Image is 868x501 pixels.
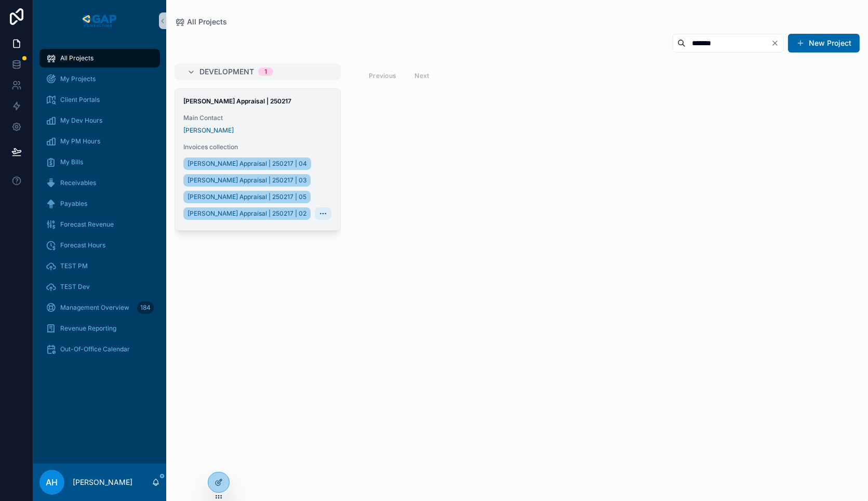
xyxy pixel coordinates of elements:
[39,90,160,109] a: Client Portals
[60,304,129,312] span: Management Overview
[60,116,102,125] span: My Dev Hours
[81,12,118,29] img: App logo
[39,215,160,234] a: Forecast Revenue
[60,75,96,83] span: My Projects
[39,174,160,192] a: Receivables
[183,174,311,187] a: [PERSON_NAME] Appraisal | 250217 | 03
[188,209,306,218] span: [PERSON_NAME] Appraisal | 250217 | 02
[771,39,783,47] button: Clear
[60,158,83,166] span: My Bills
[39,236,160,255] a: Forecast Hours
[39,319,160,338] a: Revenue Reporting
[175,88,341,231] a: [PERSON_NAME] Appraisal | 250217Main Contact[PERSON_NAME]Invoices collection[PERSON_NAME] Apprais...
[39,194,160,213] a: Payables
[788,34,860,52] button: New Project
[60,54,94,62] span: All Projects
[60,241,105,249] span: Forecast Hours
[175,17,227,27] a: All Projects
[60,283,90,291] span: TEST Dev
[60,262,88,270] span: TEST PM
[188,193,306,201] span: [PERSON_NAME] Appraisal | 250217 | 05
[183,114,332,122] span: Main Contact
[60,324,116,333] span: Revenue Reporting
[183,207,311,220] a: [PERSON_NAME] Appraisal | 250217 | 02
[183,157,311,170] a: [PERSON_NAME] Appraisal | 250217 | 04
[199,67,254,77] span: Development
[39,278,160,296] a: TEST Dev
[60,345,130,353] span: Out-Of-Office Calendar
[60,137,100,146] span: My PM Hours
[39,111,160,130] a: My Dev Hours
[60,220,114,229] span: Forecast Revenue
[39,49,160,68] a: All Projects
[60,96,100,104] span: Client Portals
[39,340,160,359] a: Out-Of-Office Calendar
[183,126,234,135] a: [PERSON_NAME]
[188,176,306,184] span: [PERSON_NAME] Appraisal | 250217 | 03
[39,153,160,172] a: My Bills
[187,17,227,27] span: All Projects
[60,200,87,208] span: Payables
[183,143,332,151] span: Invoices collection
[39,132,160,151] a: My PM Hours
[39,257,160,275] a: TEST PM
[60,179,96,187] span: Receivables
[137,301,154,314] div: 184
[39,70,160,88] a: My Projects
[39,298,160,317] a: Management Overview184
[188,160,307,168] span: [PERSON_NAME] Appraisal | 250217 | 04
[183,97,291,105] strong: [PERSON_NAME] Appraisal | 250217
[264,68,267,76] div: 1
[73,477,132,487] p: [PERSON_NAME]
[183,191,311,203] a: [PERSON_NAME] Appraisal | 250217 | 05
[46,476,58,489] span: AH
[33,42,166,372] div: scrollable content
